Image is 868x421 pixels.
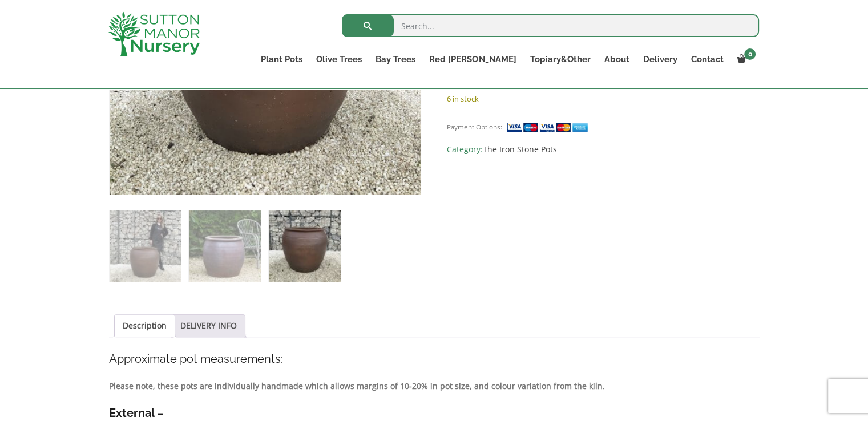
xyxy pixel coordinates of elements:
[108,11,200,56] img: logo
[269,211,340,282] img: The Da Nang 70 Ironstone Plant Pot - Image 3
[342,14,759,37] input: Search...
[447,92,759,106] p: 6 in stock
[523,51,597,67] a: Topiary&Other
[744,48,756,60] span: 0
[369,51,422,67] a: Bay Trees
[636,51,684,67] a: Delivery
[447,143,759,156] span: Category:
[684,51,730,67] a: Contact
[447,123,502,131] small: Payment Options:
[110,211,181,282] img: The Da Nang 70 Ironstone Plant Pot
[189,211,260,282] img: The Da Nang 70 Ironstone Plant Pot - Image 2
[597,51,636,67] a: About
[422,51,523,67] a: Red [PERSON_NAME]
[109,380,605,391] strong: Please note, these pots are individually handmade which allows margins of 10-20% in pot size, and...
[180,315,237,337] a: DELIVERY INFO
[109,406,164,420] strong: External –
[483,144,557,155] a: The Iron Stone Pots
[109,350,760,368] h4: Approximate pot measurements:
[309,51,369,67] a: Olive Trees
[254,51,309,67] a: Plant Pots
[730,51,759,67] a: 0
[506,122,592,133] img: payment supported
[123,315,167,337] a: Description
